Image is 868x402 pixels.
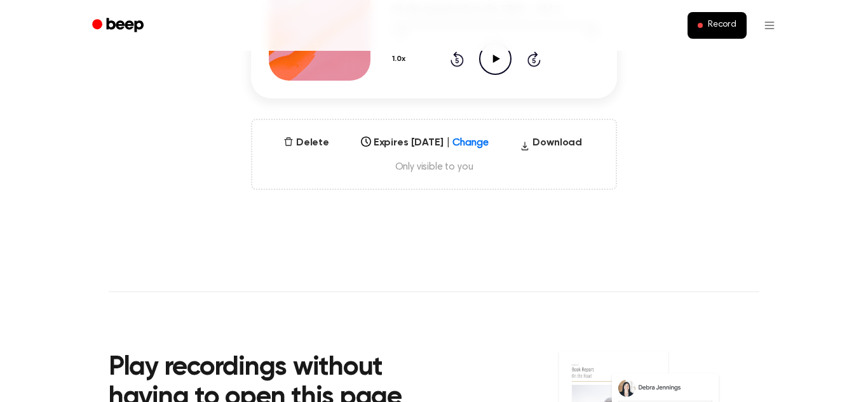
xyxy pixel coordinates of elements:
button: Open menu [754,10,785,41]
a: Beep [83,13,155,38]
span: Record [708,20,736,31]
button: Record [688,12,747,39]
button: Download [515,135,587,156]
button: 1.0x [391,48,410,70]
button: Delete [278,135,334,151]
span: Only visible to you [268,161,600,173]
